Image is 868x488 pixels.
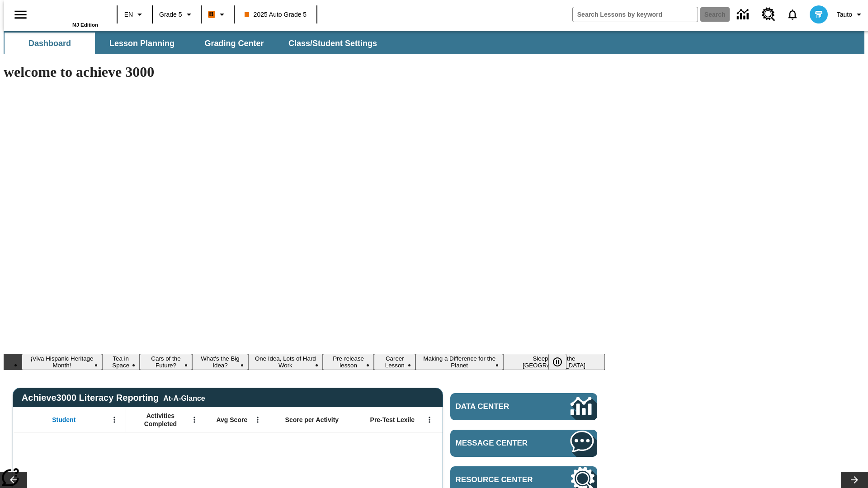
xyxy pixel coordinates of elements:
[573,7,698,22] input: search field
[248,354,323,370] button: Slide 5 One Idea, Lots of Hard Work
[120,6,149,23] button: Language: EN, Select a language
[288,38,377,49] span: Class/Student Settings
[374,354,415,370] button: Slide 7 Career Lesson
[503,354,605,370] button: Slide 9 Sleepless in the Animal Kingdom
[781,3,804,26] a: Notifications
[209,9,214,20] span: B
[756,2,781,27] a: Resource Center, Will open in new tab
[52,416,75,424] span: Student
[140,354,193,370] button: Slide 3 Cars of the Future?
[204,6,231,23] button: Boost Class color is orange. Change class color
[548,354,566,370] button: Pause
[548,354,576,370] div: Pause
[131,412,190,428] span: Activities Completed
[192,354,248,370] button: Slide 4 What's the Big Idea?
[39,4,98,22] a: Home
[423,413,436,427] button: Open Menu
[28,38,71,49] span: Dashboard
[189,33,279,54] button: Grading Center
[450,393,597,420] a: Data Center
[7,1,34,28] button: Open side menu
[159,10,182,19] span: Grade 5
[323,354,374,370] button: Slide 6 Pre-release lesson
[731,2,756,27] a: Data Center
[72,22,98,28] span: NJ Edition
[456,402,540,411] span: Data Center
[156,6,198,23] button: Grade: Grade 5, Select a grade
[281,33,384,54] button: Class/Student Settings
[108,413,121,427] button: Open Menu
[370,416,415,424] span: Pre-Test Lexile
[163,393,205,403] div: At-A-Glance
[5,33,95,54] button: Dashboard
[124,10,133,19] span: EN
[22,393,205,403] span: Achieve3000 Literacy Reporting
[245,10,307,19] span: 2025 Auto Grade 5
[216,416,247,424] span: Avg Score
[285,416,339,424] span: Score per Activity
[97,33,187,54] button: Lesson Planning
[22,354,102,370] button: Slide 1 ¡Viva Hispanic Heritage Month!
[810,5,828,23] img: avatar image
[456,475,543,484] span: Resource Center
[4,33,385,54] div: SubNavbar
[4,64,605,80] h1: welcome to achieve 3000
[188,413,201,427] button: Open Menu
[833,6,868,23] button: Profile/Settings
[450,430,597,457] a: Message Center
[109,38,175,49] span: Lesson Planning
[415,354,503,370] button: Slide 8 Making a Difference for the Planet
[841,472,868,488] button: Lesson carousel, Next
[102,354,140,370] button: Slide 2 Tea in Space
[837,10,852,19] span: Tauto
[804,3,833,26] button: Select a new avatar
[204,38,264,49] span: Grading Center
[4,31,864,54] div: SubNavbar
[39,3,98,28] div: Home
[251,413,264,427] button: Open Menu
[456,439,543,448] span: Message Center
